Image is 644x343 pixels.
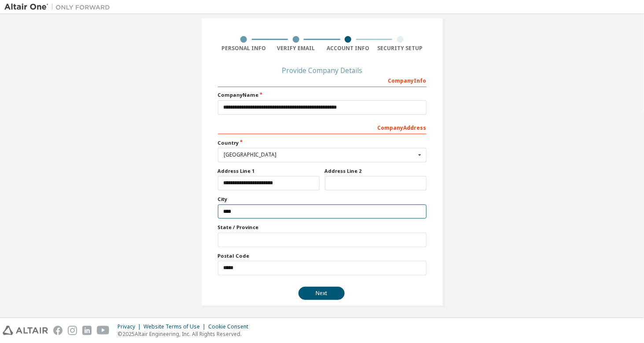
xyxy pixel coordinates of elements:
[144,323,208,330] div: Website Terms of Use
[68,326,77,335] img: instagram.svg
[118,323,144,330] div: Privacy
[97,326,110,335] img: youtube.svg
[218,73,427,87] div: Company Info
[3,326,48,335] img: altair_logo.svg
[224,152,416,157] div: [GEOGRAPHIC_DATA]
[218,224,427,231] label: State / Province
[218,196,427,203] label: City
[4,3,114,11] img: Altair One
[218,91,427,99] label: Company Name
[218,252,427,259] label: Postal Code
[325,168,427,175] label: Address Line 2
[218,168,320,175] label: Address Line 1
[218,68,427,73] div: Provide Company Details
[118,330,254,338] p: © 2025 Altair Engineering, Inc. All Rights Reserved.
[270,45,322,52] div: Verify Email
[374,45,427,52] div: Security Setup
[218,45,270,52] div: Personal Info
[218,139,427,146] label: Country
[218,120,427,134] div: Company Address
[322,45,375,52] div: Account Info
[298,287,345,300] button: Next
[82,326,92,335] img: linkedin.svg
[208,323,254,330] div: Cookie Consent
[53,326,63,335] img: facebook.svg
